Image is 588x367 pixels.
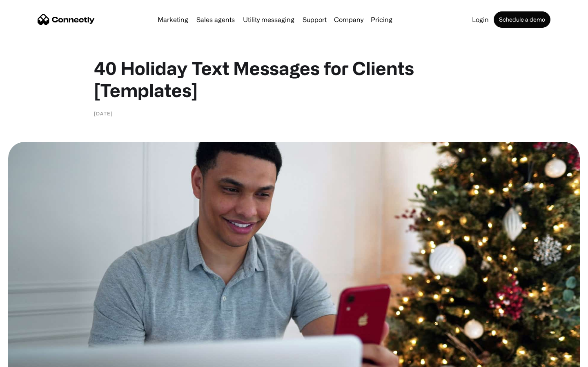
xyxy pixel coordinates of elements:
div: [DATE] [94,109,113,117]
a: Support [299,16,330,23]
a: Sales agents [193,16,238,23]
aside: Language selected: English [8,353,49,364]
div: Company [334,14,363,25]
a: Pricing [367,16,396,23]
a: Utility messaging [240,16,298,23]
h1: 40 Holiday Text Messages for Clients [Templates] [94,57,494,101]
a: Schedule a demo [494,11,550,28]
a: Login [469,16,492,23]
ul: Language list [16,353,49,364]
a: Marketing [154,16,192,23]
